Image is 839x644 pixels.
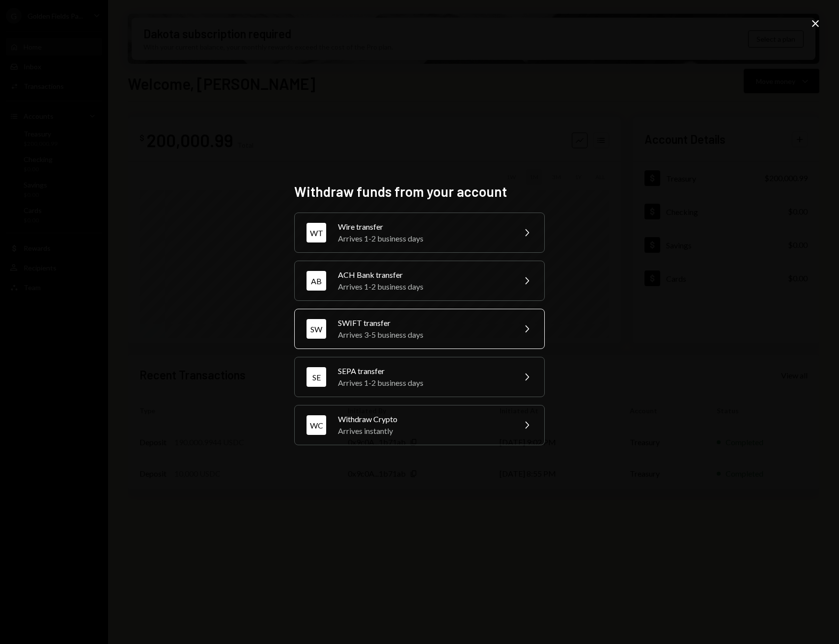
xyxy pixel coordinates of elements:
div: Wire transfer [338,221,509,233]
button: SESEPA transferArrives 1-2 business days [294,357,545,397]
button: ABACH Bank transferArrives 1-2 business days [294,261,545,301]
div: WC [307,415,326,435]
div: Arrives 1-2 business days [338,281,509,293]
div: Arrives 1-2 business days [338,377,509,389]
button: WTWire transferArrives 1-2 business days [294,213,545,253]
button: SWSWIFT transferArrives 3-5 business days [294,309,545,349]
div: AB [307,271,326,291]
div: WT [307,223,326,242]
div: ACH Bank transfer [338,269,509,281]
div: Arrives 3-5 business days [338,329,509,341]
div: SWIFT transfer [338,317,509,329]
button: WCWithdraw CryptoArrives instantly [294,405,545,445]
div: SEPA transfer [338,365,509,377]
h2: Withdraw funds from your account [294,182,545,201]
div: SW [307,319,326,339]
div: Arrives instantly [338,425,509,437]
div: Withdraw Crypto [338,413,509,425]
div: Arrives 1-2 business days [338,233,509,244]
div: SE [307,367,326,387]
